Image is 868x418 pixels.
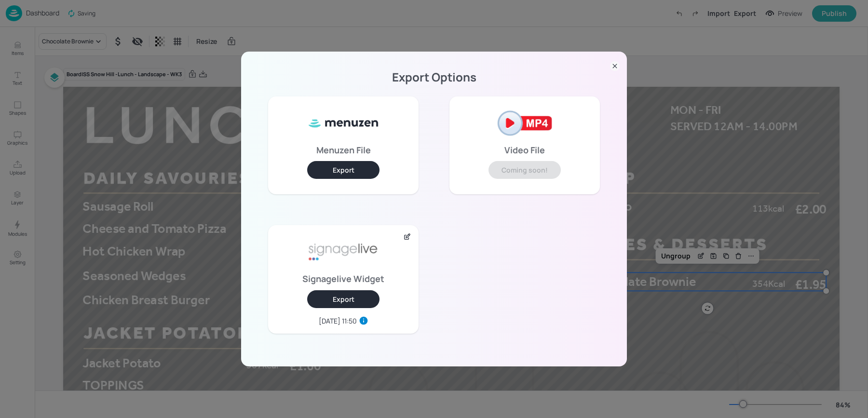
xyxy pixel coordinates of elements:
[307,161,380,179] button: Export
[307,104,380,143] img: ml8WC8f0XxQ8HKVnnVUe7f5Gv1vbApsJzyFa2MjOoB8SUy3kBkfteYo5TIAmtfcjWXsj8oHYkuYqrJRUn+qckOrNdzmSzIzkA...
[302,275,384,282] p: Signagelive Widget
[316,147,371,153] p: Menuzen File
[307,290,380,308] button: Export
[253,74,615,81] p: Export Options
[359,316,368,325] svg: Last export widget in this device
[307,233,380,271] img: signage-live-aafa7296.png
[504,147,545,153] p: Video File
[319,316,357,326] div: [DATE] 11:50
[488,104,561,143] img: mp4-2af2121e.png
